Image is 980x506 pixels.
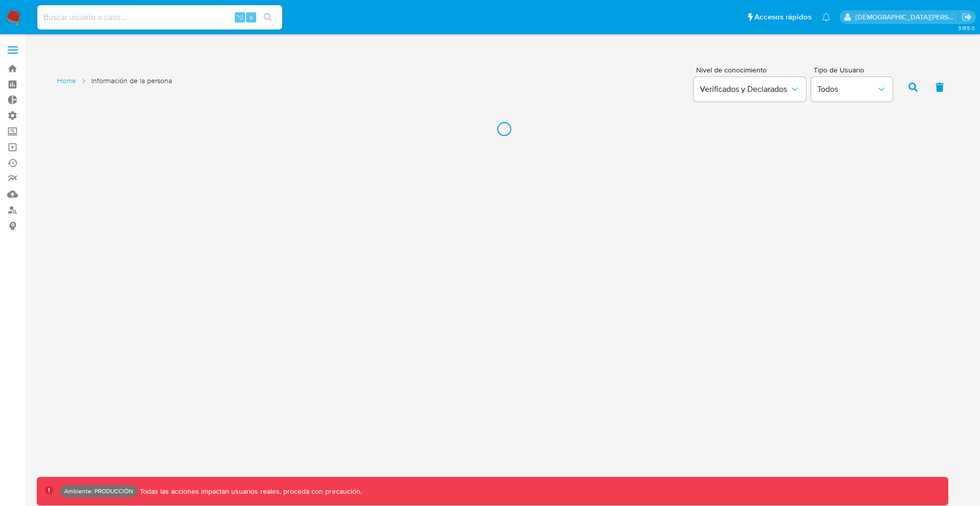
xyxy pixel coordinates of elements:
[57,72,172,100] nav: List of pages
[822,13,830,21] a: Notificaciones
[91,76,172,86] span: Información de la persona
[37,11,282,24] input: Buscar usuario o caso...
[236,12,243,22] span: ⌥
[962,12,972,22] a: Salir
[250,12,253,22] span: s
[855,12,959,22] p: jesus.vallezarante@mercadolibre.com.co
[694,77,806,102] button: Verificados y Declarados
[57,76,76,86] a: Home
[137,487,362,496] p: Todas las acciones impactan usuarios reales, proceda con precaución.
[754,12,812,22] span: Accesos rápidos
[696,66,805,73] span: Nivel de conocimiento
[814,66,895,73] span: Tipo de Usuario
[700,84,790,94] span: Verificados y Declarados
[817,84,876,94] span: Todos
[257,10,278,24] button: search-icon
[811,77,893,102] button: Todos
[64,489,133,493] p: Ambiente: PRODUCCIÓN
